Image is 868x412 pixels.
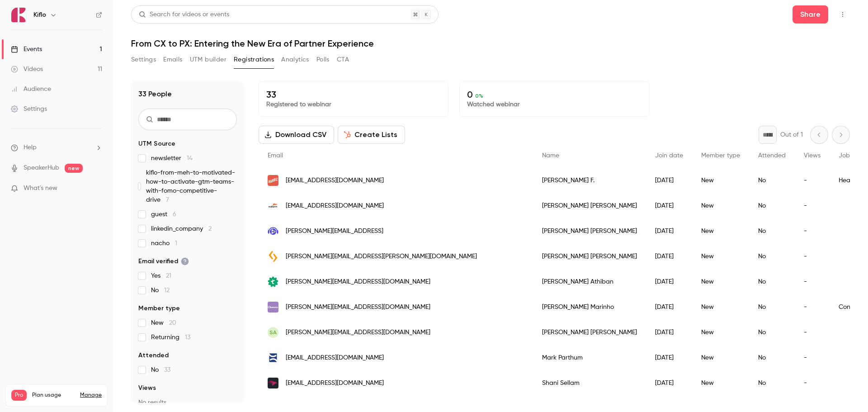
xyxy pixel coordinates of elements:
[692,345,749,370] div: New
[646,218,692,244] div: [DATE]
[151,271,171,280] span: Yes
[138,139,175,148] span: UTM Source
[646,244,692,269] div: [DATE]
[749,269,795,294] div: No
[169,320,176,326] span: 20
[11,143,102,152] li: help-dropdown-opener
[11,390,27,401] span: Pro
[533,370,646,396] div: Shani Sellam
[268,352,278,363] img: accela.com
[475,93,483,99] span: 0 %
[138,398,237,407] p: No results
[138,384,156,393] span: Views
[268,200,278,211] img: wallarm.com
[33,10,46,19] h6: Kiflo
[749,193,795,218] div: No
[11,104,47,114] div: Settings
[795,370,830,396] div: -
[173,211,176,218] span: 6
[795,244,830,269] div: -
[268,251,278,262] img: cybus.io
[542,152,559,159] span: Name
[138,89,172,99] h1: 33 People
[151,154,193,163] span: newsletter
[24,184,57,193] span: What's new
[701,152,740,159] span: Member type
[268,276,278,287] img: testsigma.com
[151,224,212,233] span: linkedin_company
[795,218,830,244] div: -
[533,168,646,193] div: [PERSON_NAME] F.
[269,328,277,336] span: SA
[467,89,642,100] p: 0
[11,85,51,94] div: Audience
[795,320,830,345] div: -
[151,239,177,248] span: nacho
[286,227,383,236] span: [PERSON_NAME][EMAIL_ADDRESS]
[533,193,646,218] div: [PERSON_NAME] [PERSON_NAME]
[795,345,830,370] div: -
[749,320,795,345] div: No
[839,152,863,159] span: Job title
[286,353,384,363] span: [EMAIL_ADDRESS][DOMAIN_NAME]
[467,100,642,109] p: Watched webinar
[646,294,692,320] div: [DATE]
[234,52,274,67] button: Registrations
[749,370,795,396] div: No
[268,226,278,237] img: leexi.ai
[646,345,692,370] div: [DATE]
[131,38,850,49] h1: From CX to PX: Entering the New Era of Partner Experience
[91,185,102,193] iframe: Noticeable Trigger
[533,320,646,345] div: [PERSON_NAME] [PERSON_NAME]
[151,365,170,374] span: No
[692,294,749,320] div: New
[163,52,182,67] button: Emails
[166,197,169,203] span: 7
[646,193,692,218] div: [DATE]
[208,226,212,232] span: 2
[266,89,441,100] p: 33
[268,378,278,388] img: ravendb.net
[151,333,190,342] span: Returning
[749,218,795,244] div: No
[646,269,692,294] div: [DATE]
[138,304,180,313] span: Member type
[795,168,830,193] div: -
[11,8,26,22] img: Kiflo
[11,65,43,74] div: Videos
[151,318,176,327] span: New
[151,210,176,219] span: guest
[758,152,786,159] span: Attended
[533,345,646,370] div: Mark Parthum
[533,244,646,269] div: [PERSON_NAME] [PERSON_NAME]
[286,252,477,261] span: [PERSON_NAME][EMAIL_ADDRESS][PERSON_NAME][DOMAIN_NAME]
[316,52,330,67] button: Polls
[749,244,795,269] div: No
[646,320,692,345] div: [DATE]
[692,193,749,218] div: New
[146,168,237,204] span: kiflo-from-meh-to-motivated-how-to-activate-gtm-teams-with-fomo-competitive-drive
[337,52,349,67] button: CTA
[692,269,749,294] div: New
[533,294,646,320] div: [PERSON_NAME] Marinho
[286,328,430,337] span: [PERSON_NAME][EMAIL_ADDRESS][DOMAIN_NAME]
[266,100,441,109] p: Registered to webinar
[780,130,803,139] p: Out of 1
[187,155,193,161] span: 14
[166,273,171,279] span: 21
[646,370,692,396] div: [DATE]
[286,277,430,287] span: [PERSON_NAME][EMAIL_ADDRESS][DOMAIN_NAME]
[533,218,646,244] div: [PERSON_NAME] [PERSON_NAME]
[286,303,430,312] span: [PERSON_NAME][EMAIL_ADDRESS][DOMAIN_NAME]
[795,269,830,294] div: -
[190,52,226,67] button: UTM builder
[692,244,749,269] div: New
[151,286,170,295] span: No
[268,152,283,159] span: Email
[65,164,83,173] span: new
[268,302,278,313] img: chamara.co
[138,257,189,266] span: Email verified
[749,168,795,193] div: No
[692,370,749,396] div: New
[692,168,749,193] div: New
